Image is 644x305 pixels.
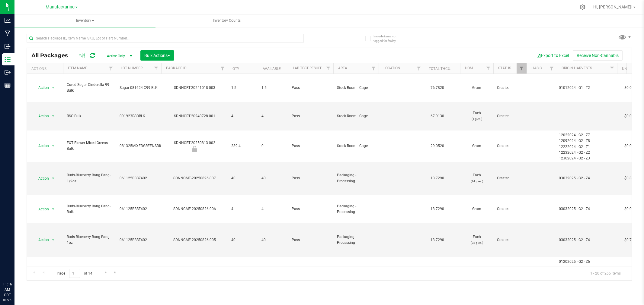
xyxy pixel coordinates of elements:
span: 1.5 [231,85,254,91]
span: Created [497,175,523,181]
a: Item Name [68,66,87,70]
span: Stock Room - Cage [337,143,375,149]
span: Packaging - Processing [337,203,375,215]
span: Hi, [PERSON_NAME]! [593,5,633,9]
a: Filter [483,63,493,74]
span: 091923RSOBLK [120,113,158,119]
div: SDNNCRT-20250813-002 [160,140,229,152]
span: Cured Sugar-Cinderella 99-Bulk [67,82,112,93]
span: 061125BBBZ402 [120,206,158,212]
span: Created [497,85,523,91]
inline-svg: Inventory [5,56,11,62]
a: Filter [414,63,424,74]
th: Has COA [527,63,557,74]
span: 40 [261,237,284,243]
div: 03032025 - G2 - Z4 [559,237,615,243]
span: Action [33,142,49,150]
div: 12022024 - G2 - Z7 [559,132,615,138]
inline-svg: Analytics [5,17,11,24]
p: 11:16 AM CDT [3,281,12,298]
a: Package ID [166,66,187,70]
button: Export to Excel [532,50,573,61]
a: Total THC% [429,67,450,71]
a: Location [383,66,400,70]
span: Created [497,206,523,212]
div: 03032025 - G2 - Z4 [559,175,615,181]
span: Each [464,234,490,246]
iframe: Resource center [6,257,24,275]
span: Action [33,236,49,244]
span: 4 [231,113,254,119]
div: Manage settings [579,4,586,10]
span: 061125BBBZ402 [120,237,158,243]
p: (1 g ea.) [464,116,490,122]
a: Go to the next page [101,269,110,277]
span: 061125BBBZ402 [120,175,158,181]
span: 40 [231,175,254,181]
span: Packaging - Processing [337,234,375,246]
span: Created [497,143,523,149]
button: Bulk Actions [140,50,174,61]
span: 4 [231,206,254,212]
a: Filter [369,63,379,74]
span: 239.4 [231,143,254,149]
inline-svg: Inbound [5,43,11,49]
span: 40 [231,237,254,243]
a: Filter [547,63,557,74]
p: (28 g ea.) [464,240,490,246]
div: 12222024 - G2 - Z1 [559,144,615,150]
span: Pass [292,175,330,181]
div: Actions [31,67,61,71]
div: SDNNCRT-20241018-003 [160,85,229,91]
a: Filter [607,63,617,74]
span: 13.7290 [428,205,447,213]
div: 12092024 - G2 - Z8 [559,138,615,144]
span: select [50,142,57,150]
button: Receive Non-Cannabis [573,50,623,61]
input: Search Package ID, Item Name, SKU, Lot or Part Number... [27,34,304,43]
a: Filter [218,63,228,74]
span: Pass [292,206,330,212]
span: 76.7820 [428,83,447,92]
span: Inventory Counts [205,18,249,23]
div: 03032025 - G2 - Z4 [559,206,615,212]
a: Area [338,66,347,70]
span: Action [33,83,49,92]
span: 4 [261,113,284,119]
a: Origin Harvests [562,66,592,70]
a: Filter [517,63,527,74]
span: Pass [292,237,330,243]
span: Created [497,113,523,119]
span: Packaging - Processing [337,172,375,184]
a: Filter [151,63,161,74]
span: All Packages [31,52,74,59]
a: Inventory Counts [156,14,297,27]
inline-svg: Manufacturing [5,30,11,36]
span: select [50,236,57,244]
a: Status [498,66,511,70]
span: 40 [261,175,284,181]
span: Stock Room - Cage [337,85,375,91]
a: Available [263,67,281,71]
div: 12302024 - G2 - Z3 [559,156,615,161]
span: Bulk Actions [144,53,170,58]
span: RSO-Bulk [67,113,112,119]
div: Backstock [160,146,229,152]
span: 0 [261,143,284,149]
span: 1.5 [261,85,284,91]
span: Sugar-081624-C99-BLK [120,85,158,91]
a: UOM [465,66,473,70]
a: Filter [106,63,116,74]
div: 12232024 - G2 - Z2 [559,150,615,156]
span: Gram [464,206,490,212]
div: 01202025 - G2 - Z6 [559,259,615,265]
a: Unit Cost [622,67,640,71]
span: Pass [292,85,330,91]
input: 1 [69,269,80,278]
span: 4 [261,206,284,212]
span: Stock Room - Cage [337,113,375,119]
a: Filter [323,63,333,74]
span: Inventory [14,14,155,27]
div: SDNNCMF-20250826-007 [160,175,229,181]
inline-svg: Outbound [5,69,11,75]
